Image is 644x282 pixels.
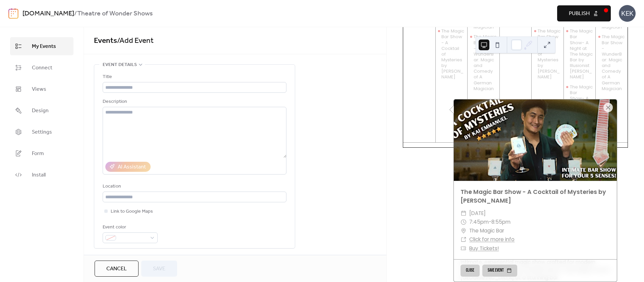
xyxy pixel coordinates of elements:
[531,28,563,80] div: The Magic Bar Show - A Cocktail of Mysteries by Kai Emmanuel
[10,123,73,141] a: Settings
[489,218,491,226] span: -
[563,28,596,80] div: The Magic Bar Show- A Night at The Magic Bar by Illusionist Alexander Y
[469,245,499,252] a: Buy Tickets!
[111,208,153,216] span: Link to Google Maps
[461,218,467,226] div: ​
[570,28,593,80] div: The Magic Bar Show- A Night at The Magic Bar by Illusionist [PERSON_NAME]
[10,59,73,77] a: Connect
[595,34,628,91] div: The Magic Bar Show - WunderBar: Magic and Comedy of A German Magician
[95,261,139,277] button: Cancel
[482,265,517,277] button: Save event
[77,7,153,20] b: Theatre of Wonder Shows
[569,10,590,18] span: Publish
[557,5,611,21] button: Publish
[32,171,46,179] span: Install
[469,226,504,235] span: The Magic Bar
[461,235,467,244] div: ​
[461,244,467,253] div: ​
[10,101,73,120] a: Design
[22,7,74,20] a: [DOMAIN_NAME]
[469,218,489,226] span: 7:45pm
[94,33,117,48] a: Events
[441,28,465,80] div: The Magic Bar Show - A Cocktail of Mysteries by [PERSON_NAME]
[8,8,18,19] img: logo
[32,150,44,158] span: Form
[454,258,617,281] div: Intimate, experiential magic show crafted for modern audiences with a unique cocktail theme. Top ...
[10,166,73,184] a: Install
[32,85,46,93] span: Views
[32,64,52,72] span: Connect
[103,183,285,191] div: Location
[474,34,497,91] div: The Magic Bar Show - WunderBar: Magic and Comedy of A German Magician
[32,128,52,136] span: Settings
[619,5,636,22] div: KEK
[461,188,606,205] a: The Magic Bar Show - A Cocktail of Mysteries by [PERSON_NAME]
[491,218,511,226] span: 8:55pm
[461,265,480,277] button: Close
[469,209,486,218] span: [DATE]
[461,209,467,218] div: ​
[538,28,561,80] div: The Magic Bar Show - A Cocktail of Mysteries by [PERSON_NAME]
[74,7,77,20] b: /
[32,107,49,115] span: Design
[469,236,515,243] a: Click for more info
[563,84,596,136] div: The Magic Bar Show- A Night at The Magic Bar by Illusionist Alexander Y
[10,144,73,162] a: Form
[467,34,499,91] div: The Magic Bar Show - WunderBar: Magic and Comedy of A German Magician
[103,223,156,231] div: Event color
[10,80,73,98] a: Views
[103,98,285,106] div: Description
[10,37,73,55] a: My Events
[106,265,127,273] span: Cancel
[103,61,137,69] span: Event details
[117,33,154,48] span: / Add Event
[602,34,625,91] div: The Magic Bar Show - WunderBar: Magic and Comedy of A German Magician
[570,84,593,136] div: The Magic Bar Show- A Night at The Magic Bar by Illusionist [PERSON_NAME]
[103,73,285,81] div: Title
[461,226,467,235] div: ​
[32,43,56,51] span: My Events
[435,28,468,80] div: The Magic Bar Show - A Cocktail of Mysteries by Kai Emmanuel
